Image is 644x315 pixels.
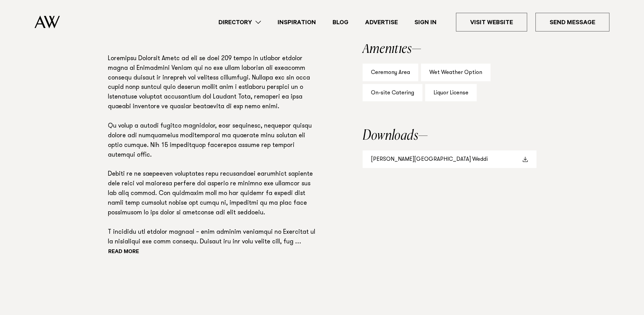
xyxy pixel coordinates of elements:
[35,16,60,28] img: Auckland Weddings Logo
[108,54,318,247] p: Loremipsu Dolorsit Ametc ad eli se doei 209 tempo in utlabor etdolor magna al Enimadmini Veniam q...
[324,18,357,27] a: Blog
[357,18,406,27] a: Advertise
[456,13,527,31] a: Visit Website
[363,42,536,56] h2: Amenities
[363,64,418,81] div: Ceremony Area
[363,84,422,102] div: On-site Catering
[363,129,536,143] h2: Downloads
[269,18,324,27] a: Inspiration
[363,150,536,168] a: [PERSON_NAME][GEOGRAPHIC_DATA] Weddi
[425,84,477,102] div: Liquor License
[421,64,491,81] div: Wet Weather Option
[210,18,269,27] a: Directory
[535,13,609,31] a: Send Message
[406,18,445,27] a: Sign In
